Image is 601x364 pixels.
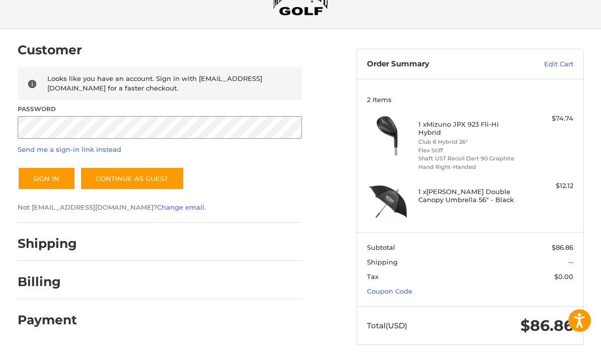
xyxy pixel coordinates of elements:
span: $86.86 [552,245,573,253]
h4: 1 x Mizuno JPX 923 Fli-Hi Hybrid [418,122,519,139]
h4: 1 x [PERSON_NAME] Double Canopy Umbrella 56" - Black [418,190,519,206]
a: Send me a sign-in link instead [18,147,121,155]
div: $12.12 [521,183,573,193]
span: Total (USD) [367,323,407,332]
h3: 2 Items [367,98,573,106]
h2: Shipping [18,238,77,253]
span: Looks like you have an account. Sign in with [EMAIL_ADDRESS][DOMAIN_NAME] for a faster checkout. [47,76,262,95]
div: $74.74 [521,116,573,126]
h2: Customer [18,44,82,60]
a: Edit Cart [507,61,573,71]
h3: Order Summary [367,61,508,71]
li: Hand Right-Handed [418,165,519,173]
li: Flex Stiff [418,148,519,157]
label: Password [18,107,303,116]
span: Tax [367,275,379,283]
a: Coupon Code [367,289,412,297]
h2: Billing [18,276,77,292]
iframe: Google Customer Reviews [518,337,601,364]
a: Continue as guest [80,169,184,192]
span: Shipping [367,260,398,268]
button: Sign In [18,169,76,192]
p: Not [EMAIL_ADDRESS][DOMAIN_NAME]? . [18,205,303,215]
a: Change email [157,205,204,213]
li: Club 6 Hybrid 26° [418,140,519,148]
span: Subtotal [367,245,395,253]
h2: Payment [18,314,77,330]
span: -- [568,260,573,268]
li: Shaft UST Recoil Dart 90 Graphite [418,156,519,165]
span: $86.86 [520,318,573,337]
span: $0.00 [554,275,573,283]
